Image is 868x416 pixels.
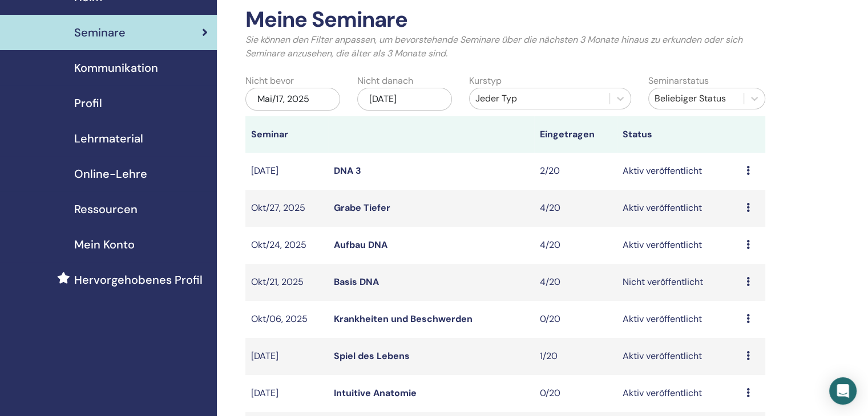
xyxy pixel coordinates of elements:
a: Grabe Tiefer [334,202,390,214]
span: Seminare [74,24,126,41]
td: Okt/06, 2025 [245,301,328,338]
td: Aktiv veröffentlicht [617,190,741,227]
td: 2/20 [534,153,617,190]
p: Sie können den Filter anpassen, um bevorstehende Seminare über die nächsten 3 Monate hinaus zu er... [245,33,765,60]
a: Intuitive Anatomie [334,387,417,399]
td: Nicht veröffentlicht [617,264,741,301]
span: Online-Lehre [74,165,147,182]
a: Aufbau DNA [334,239,387,251]
span: Lehrmaterial [74,130,143,147]
td: 4/20 [534,227,617,264]
td: Okt/21, 2025 [245,264,328,301]
td: Okt/27, 2025 [245,190,328,227]
td: Aktiv veröffentlicht [617,227,741,264]
th: Eingetragen [534,116,617,153]
td: Aktiv veröffentlicht [617,375,741,412]
div: Beliebiger Status [655,92,738,105]
span: Hervorgehobenes Profil [74,271,203,288]
div: Open Intercom Messenger [829,377,857,405]
a: Basis DNA [334,276,379,288]
td: Aktiv veröffentlicht [617,338,741,375]
td: Okt/24, 2025 [245,227,328,264]
div: Jeder Typ [475,92,604,105]
div: [DATE] [357,88,452,111]
div: Mai/17, 2025 [245,88,340,111]
td: [DATE] [245,375,328,412]
span: Profil [74,95,102,112]
span: Kommunikation [74,59,158,76]
label: Kurstyp [469,74,502,88]
h2: Meine Seminare [245,7,765,33]
label: Seminarstatus [648,74,709,88]
td: 4/20 [534,264,617,301]
td: Aktiv veröffentlicht [617,153,741,190]
span: Ressourcen [74,201,138,218]
span: Mein Konto [74,236,135,253]
a: Spiel des Lebens [334,350,410,362]
th: Seminar [245,116,328,153]
td: [DATE] [245,338,328,375]
td: [DATE] [245,153,328,190]
label: Nicht danach [357,74,413,88]
th: Status [617,116,741,153]
td: 1/20 [534,338,617,375]
td: 0/20 [534,375,617,412]
a: DNA 3 [334,165,361,177]
label: Nicht bevor [245,74,294,88]
td: Aktiv veröffentlicht [617,301,741,338]
td: 0/20 [534,301,617,338]
td: 4/20 [534,190,617,227]
a: Krankheiten und Beschwerden [334,313,473,325]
